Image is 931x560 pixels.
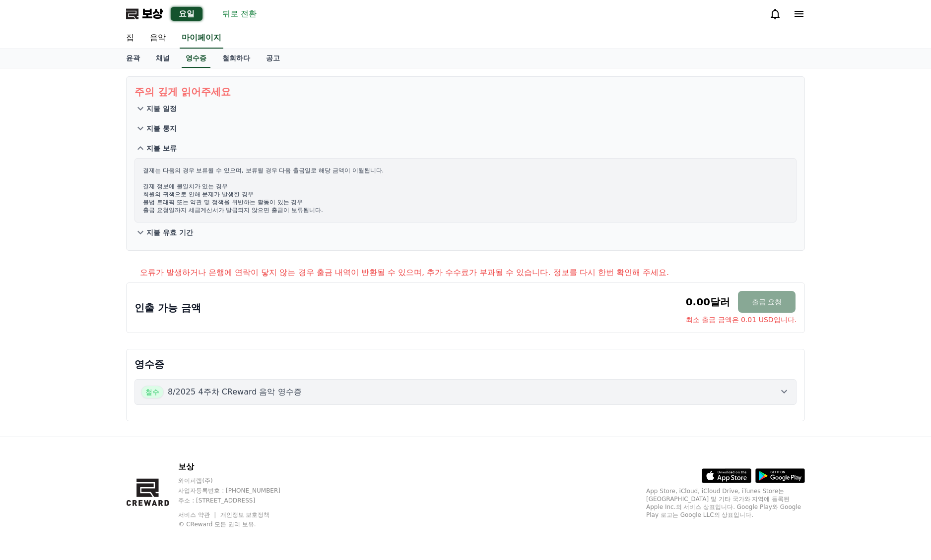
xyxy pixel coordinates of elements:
font: 출금 요청일까지 세금계산서가 발급되지 않으면 출금이 보류됩니다. [143,207,323,214]
font: 지불 보류 [146,144,177,152]
font: App Store, iCloud, iCloud Drive, iTunes Store는 [GEOGRAPHIC_DATA] 및 기타 국가와 지역에 등록된 Apple Inc.의 서비스... [646,488,801,518]
button: 지불 보류 [134,138,797,158]
font: 마이페이지 [182,33,221,42]
font: 지불 유효 기간 [146,228,193,236]
font: 0.00달러 [686,296,730,308]
font: 출금 요청 [752,298,782,306]
a: 마이페이지 [180,28,223,49]
font: 영수증 [186,54,206,62]
font: © CReward 모든 권리 보유. [178,521,256,528]
a: 철회하다 [214,49,258,68]
a: 개인정보 보호정책 [220,511,270,518]
font: 음악 [150,33,166,42]
font: 채널 [156,54,170,62]
font: 뒤로 전환 [222,9,257,18]
font: 결제는 다음의 경우 보류될 수 있으며, 보류될 경우 다음 출금일로 해당 금액이 이월됩니다. [143,167,384,174]
font: 결제 정보에 불일치가 있는 경우 [143,183,228,190]
a: 음악 [142,28,174,49]
a: 보상 [126,6,163,22]
font: 서비스 약관 [178,511,210,518]
font: 주소 : [STREET_ADDRESS] [178,497,255,504]
font: 회원의 귀책으로 인해 문제가 발생한 경우 [143,191,254,198]
font: 불법 트래픽 또는 약관 및 정책을 위반하는 활동이 있는 경우 [143,199,303,206]
button: 철수 8/2025 4주차 CReward 음악 영수증 [134,379,797,405]
font: 윤곽 [126,54,140,62]
font: 철회하다 [222,54,250,62]
font: 영수증 [134,358,164,370]
font: 보상 [178,462,194,471]
font: 집 [126,33,134,42]
font: 와이피랩(주) [178,477,212,484]
font: 지불 통지 [146,124,177,132]
font: 주의 깊게 읽어주세요 [134,86,231,98]
button: 출금 요청 [738,291,796,313]
button: 지불 통지 [134,118,797,138]
font: 철수 [145,388,159,396]
font: 공고 [266,54,280,62]
a: 서비스 약관 [178,511,217,518]
font: 보상 [142,7,163,21]
font: 인출 가능 금액 [134,302,201,314]
font: 사업자등록번호 : [PHONE_NUMBER] [178,487,280,494]
font: 오류가 발생하거나 은행에 연락이 닿지 않는 경우 출금 내역이 반환될 수 있으며, 추가 수수료가 부과될 수 있습니다. 정보를 다시 한번 확인해 주세요. [140,268,669,277]
a: 집 [118,28,142,49]
a: 영수증 [182,49,210,68]
font: 최소 출금 금액은 0.01 USD입니다. [686,316,797,324]
button: 지불 유효 기간 [134,223,797,242]
button: 뒤로 전환 [218,6,261,22]
a: 공고 [258,49,288,68]
font: 요일 [179,9,195,18]
a: 윤곽 [118,49,148,68]
font: 지불 일정 [146,105,177,112]
a: 채널 [148,49,178,68]
font: 8/2025 4주차 CReward 음악 영수증 [168,387,302,396]
button: 지불 일정 [134,99,797,118]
